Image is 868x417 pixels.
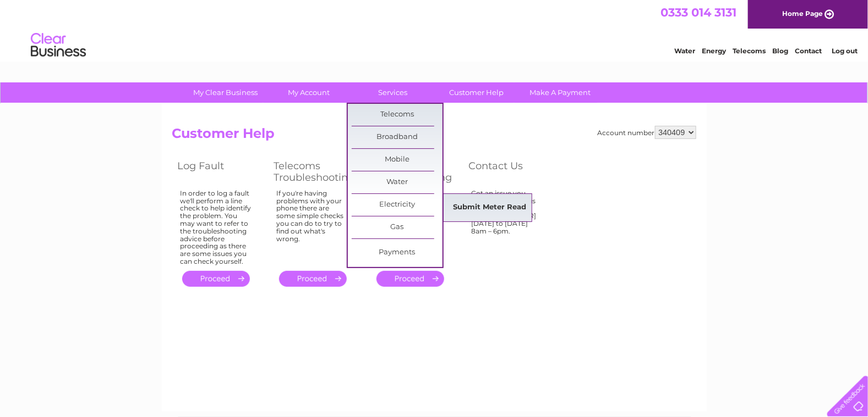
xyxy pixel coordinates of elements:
div: If you're having problems with your phone there are some simple checks you can do to try to find ... [277,190,350,261]
div: Clear Business is a trading name of Verastar Limited (registered in [GEOGRAPHIC_DATA] No. 3667643... [174,6,695,53]
div: In order to log a fault we'll perform a line check to help identify the problem. You may want to ... [181,190,252,265]
a: Services [347,82,438,103]
a: Telecoms [352,104,443,126]
div: Got an issue you need to speak to us about? Call us on [PHONE_NUMBER] [DATE] to [DATE] 8am – 6pm. [472,190,543,261]
a: Submit Meter Read [444,197,535,219]
a: Contact [795,47,822,55]
th: Log Fault [172,157,269,186]
a: . [279,271,347,287]
a: Electricity [352,194,443,216]
a: Make A Payment [515,82,605,103]
a: . [376,271,444,287]
a: Broadband [352,126,443,148]
a: My Account [264,82,354,103]
a: 0333 014 3131 [660,5,736,19]
h2: Customer Help [172,126,696,147]
a: Blog [772,47,788,55]
a: Water [674,47,695,55]
a: Log out [832,47,858,55]
img: logo.png [30,29,86,62]
a: Gas [352,216,443,238]
a: Water [352,171,443,193]
a: Payments [352,242,443,264]
a: . [182,271,250,287]
a: Energy [702,47,726,55]
a: My Clear Business [180,82,271,103]
a: Telecoms [733,47,766,55]
div: Account number [598,126,696,139]
a: Mobile [352,149,443,171]
th: Telecoms Troubleshooting [269,157,366,186]
th: Contact Us [463,157,560,186]
a: Customer Help [431,82,522,103]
